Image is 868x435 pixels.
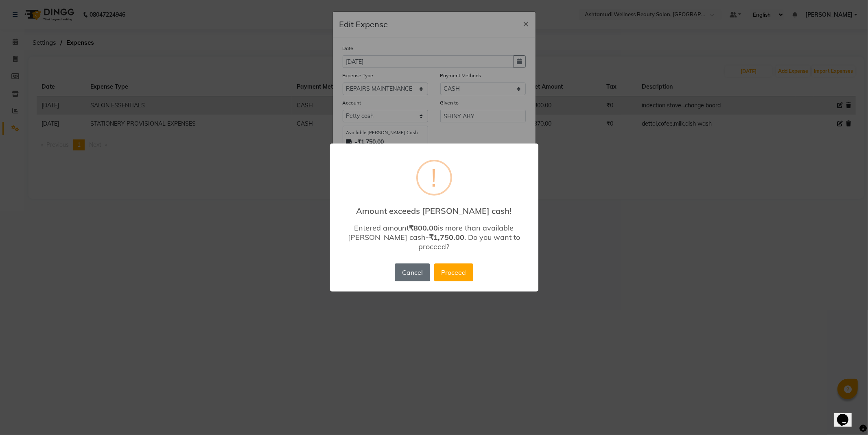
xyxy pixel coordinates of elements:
iframe: chat widget [834,402,860,427]
div: ! [431,161,437,194]
b: ₹800.00 [409,223,438,233]
button: Cancel [395,263,430,281]
button: Proceed [434,263,473,281]
h2: Amount exceeds [PERSON_NAME] cash! [330,200,538,216]
b: -₹1,750.00 [426,233,464,242]
div: Entered amount is more than available [PERSON_NAME] cash . Do you want to proceed? [341,223,526,251]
